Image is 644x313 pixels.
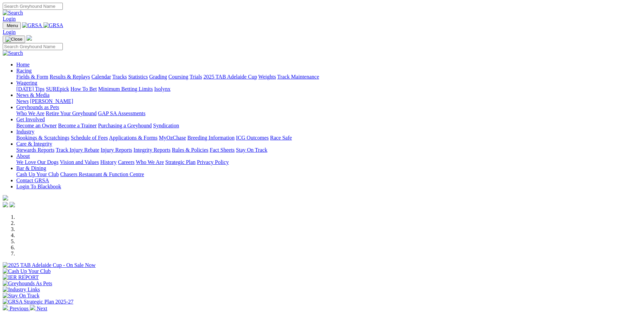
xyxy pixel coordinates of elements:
a: Privacy Policy [197,159,229,165]
a: Careers [118,159,134,165]
span: Menu [7,23,18,28]
img: IER REPORT [3,274,39,280]
button: Toggle navigation [3,22,21,29]
div: Bar & Dining [16,171,641,178]
a: Stewards Reports [16,147,54,153]
a: Breeding Information [187,135,235,141]
a: Isolynx [154,86,170,92]
a: Greyhounds as Pets [16,104,59,110]
a: Minimum Betting Limits [98,86,153,92]
a: [PERSON_NAME] [30,98,73,104]
a: History [100,159,116,165]
a: Track Injury Rebate [56,147,99,153]
a: News [16,98,29,104]
a: Syndication [153,123,179,128]
a: Login To Blackbook [16,184,61,189]
a: Fields & Form [16,74,48,80]
img: chevron-left-pager-white.svg [3,305,8,310]
a: Stay On Track [236,147,267,153]
img: Cash Up Your Club [3,268,51,274]
a: ICG Outcomes [236,135,269,141]
img: logo-grsa-white.png [26,35,32,41]
a: Vision and Values [60,159,99,165]
a: Purchasing a Greyhound [98,123,152,128]
img: Industry Links [3,287,40,293]
div: News & Media [16,98,641,104]
img: Stay On Track [3,293,39,299]
img: GRSA [43,22,63,28]
a: Strategic Plan [165,159,196,165]
a: Chasers Restaurant & Function Centre [60,171,144,177]
a: Calendar [91,74,111,80]
a: Weights [258,74,276,80]
img: Search [3,10,23,16]
a: Who We Are [16,110,44,116]
img: logo-grsa-white.png [3,195,8,201]
a: Race Safe [270,135,292,141]
a: SUREpick [46,86,69,92]
span: Previous [10,306,29,311]
a: Results & Replays [50,74,90,80]
img: GRSA [22,22,42,28]
a: Fact Sheets [210,147,235,153]
a: Wagering [16,80,37,86]
div: Racing [16,74,641,80]
input: Search [3,3,63,10]
img: 2025 TAB Adelaide Cup - On Sale Now [3,262,96,268]
img: Search [3,50,23,56]
a: Tracks [112,74,127,80]
a: Become an Owner [16,123,57,128]
a: News & Media [16,92,50,98]
input: Search [3,43,63,50]
a: Become a Trainer [58,123,97,128]
a: Bar & Dining [16,165,46,171]
a: [DATE] Tips [16,86,44,92]
div: Greyhounds as Pets [16,110,641,117]
a: Bookings & Scratchings [16,135,69,141]
a: We Love Our Dogs [16,159,58,165]
a: Next [30,306,47,311]
a: How To Bet [71,86,97,92]
a: Retire Your Greyhound [46,110,97,116]
a: Schedule of Fees [71,135,108,141]
a: Statistics [128,74,148,80]
a: Racing [16,68,32,74]
a: Contact GRSA [16,178,49,183]
a: Injury Reports [100,147,132,153]
a: Home [16,62,30,67]
a: Care & Integrity [16,141,52,147]
div: Care & Integrity [16,147,641,153]
a: Login [3,16,16,22]
img: chevron-right-pager-white.svg [30,305,35,310]
a: MyOzChase [159,135,186,141]
img: GRSA Strategic Plan 2025-27 [3,299,73,305]
a: Rules & Policies [172,147,208,153]
a: Coursing [168,74,188,80]
button: Toggle navigation [3,36,25,43]
img: Close [5,37,22,42]
img: facebook.svg [3,202,8,207]
a: Previous [3,306,30,311]
a: Grading [149,74,167,80]
a: 2025 TAB Adelaide Cup [203,74,257,80]
span: Next [37,306,47,311]
a: Get Involved [16,117,45,122]
a: Industry [16,129,34,134]
a: Login [3,29,16,35]
div: Get Involved [16,123,641,129]
a: Who We Are [136,159,164,165]
div: Wagering [16,86,641,92]
a: About [16,153,30,159]
img: twitter.svg [10,202,15,207]
div: Industry [16,135,641,141]
a: Trials [189,74,202,80]
a: GAP SA Assessments [98,110,146,116]
a: Applications & Forms [109,135,158,141]
div: About [16,159,641,165]
a: Track Maintenance [277,74,319,80]
img: Greyhounds As Pets [3,280,52,287]
a: Cash Up Your Club [16,171,59,177]
a: Integrity Reports [133,147,170,153]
